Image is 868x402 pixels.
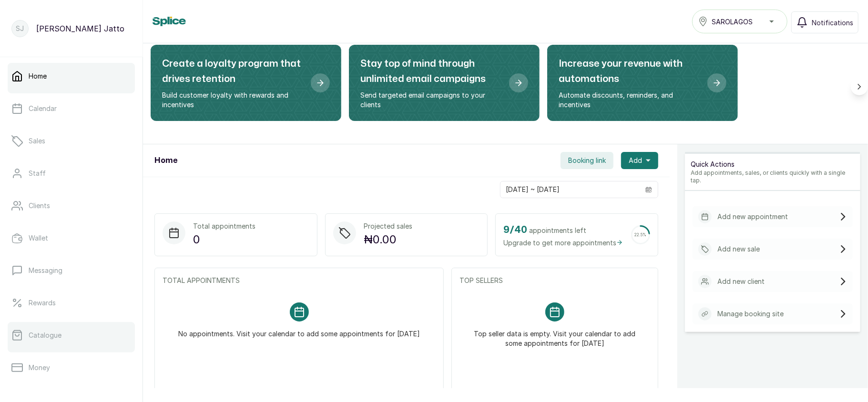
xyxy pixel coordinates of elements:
[360,56,501,87] h2: Stay top of mind through unlimited email campaigns
[691,160,855,169] p: Quick Actions
[503,238,623,248] span: Upgrade to get more appointments
[349,45,540,121] div: Stay top of mind through unlimited email campaigns
[529,226,586,235] span: appointments left
[8,354,135,381] a: Money
[8,95,135,122] a: Calendar
[559,56,700,87] h2: Increase your revenue with automations
[163,276,436,285] p: TOTAL APPOINTMENTS
[29,363,50,372] p: Money
[717,212,788,221] p: Add new appointment
[851,78,868,95] button: Scroll right
[16,24,24,33] p: SJ
[360,90,501,110] p: Send targeted email campaigns to your clients
[692,10,787,33] button: SAROLAGOS
[29,233,48,243] p: Wallet
[29,201,50,211] p: Clients
[29,298,56,308] p: Rewards
[691,169,855,184] p: Add appointments, sales, or clients quickly with a single tap.
[193,231,255,248] p: 0
[568,156,606,165] span: Booking link
[8,63,135,90] a: Home
[29,266,62,275] p: Messaging
[178,322,420,339] p: No appointments. Visit your calendar to add some appointments for [DATE]
[154,155,177,166] h1: Home
[162,90,303,110] p: Build customer loyalty with rewards and incentives
[635,233,647,237] span: 22.5 %
[503,222,527,238] h2: 9 / 40
[812,18,853,28] span: Notifications
[717,309,784,319] p: Manage booking site
[29,331,61,340] p: Catalogue
[8,192,135,219] a: Clients
[29,169,46,178] p: Staff
[8,322,135,349] a: Catalogue
[364,231,412,248] p: ₦0.00
[29,104,57,113] p: Calendar
[791,11,858,33] button: Notifications
[547,45,738,121] div: Increase your revenue with automations
[559,90,700,110] p: Automate discounts, reminders, and incentives
[561,152,613,169] button: Booking link
[8,225,135,251] a: Wallet
[8,257,135,284] a: Messaging
[471,322,639,348] p: Top seller data is empty. Visit your calendar to add some appointments for [DATE]
[29,71,47,81] p: Home
[364,221,412,231] p: Projected sales
[8,160,135,187] a: Staff
[8,128,135,154] a: Sales
[29,136,45,146] p: Sales
[629,156,642,165] span: Add
[151,45,341,121] div: Create a loyalty program that drives retention
[8,290,135,316] a: Rewards
[193,221,255,231] p: Total appointments
[500,181,640,198] input: Select date
[36,23,124,34] p: [PERSON_NAME] Jatto
[621,152,658,169] button: Add
[162,56,303,87] h2: Create a loyalty program that drives retention
[717,277,765,286] p: Add new client
[712,17,753,27] span: SAROLAGOS
[717,244,760,254] p: Add new sale
[460,276,650,285] p: TOP SELLERS
[645,186,652,193] svg: calendar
